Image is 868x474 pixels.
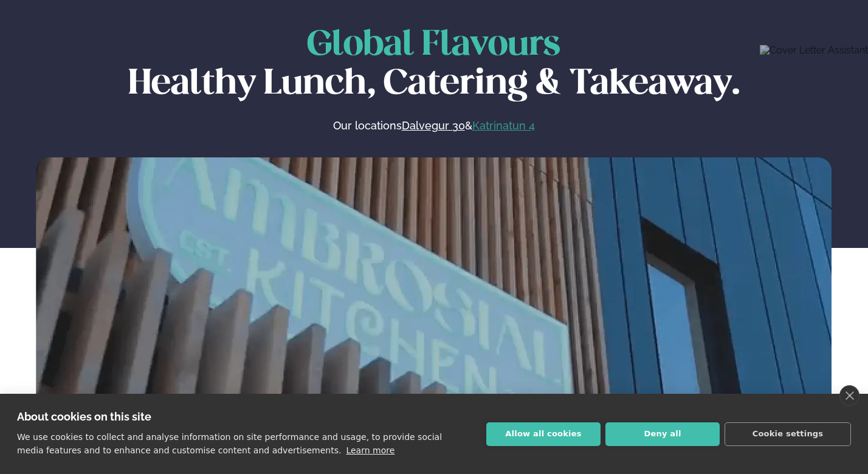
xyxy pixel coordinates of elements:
[204,118,664,133] p: Our locations &
[760,45,868,56] button: Open Cover Letter Assistant
[17,432,442,455] p: We use cookies to collect and analyse information on site performance and usage, to provide socia...
[402,118,465,133] a: Dalvegur 30
[725,422,851,446] button: Cookie settings
[346,445,394,455] a: Learn more
[472,118,535,133] a: Katrinatun 4
[605,422,720,446] button: Deny all
[17,410,151,423] strong: About cookies on this site
[486,422,601,446] button: Allow all cookies
[307,29,560,62] span: Global Flavours
[839,385,859,406] a: close
[36,27,832,104] h1: Healthy Lunch, Catering & Takeaway.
